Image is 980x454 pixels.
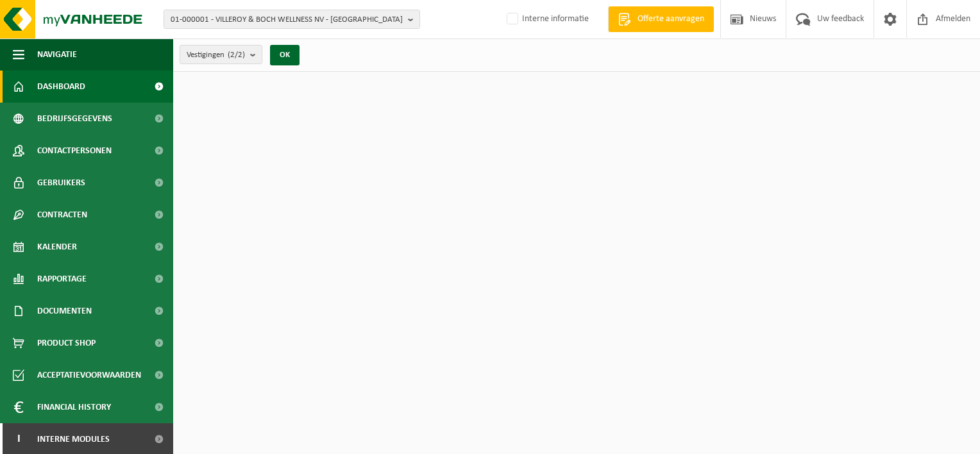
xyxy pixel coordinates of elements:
count: (2/2) [228,51,245,59]
span: Acceptatievoorwaarden [37,359,141,391]
span: Contracten [37,199,87,231]
span: Kalender [37,231,77,263]
label: Interne informatie [504,10,589,29]
span: Contactpersonen [37,135,112,167]
span: Dashboard [37,71,85,103]
span: Gebruikers [37,167,85,199]
span: Navigatie [37,38,77,71]
span: 01-000001 - VILLEROY & BOCH WELLNESS NV - [GEOGRAPHIC_DATA] [171,10,403,29]
a: Offerte aanvragen [608,6,714,32]
span: Bedrijfsgegevens [37,103,112,135]
span: Offerte aanvragen [634,13,707,26]
button: 01-000001 - VILLEROY & BOCH WELLNESS NV - [GEOGRAPHIC_DATA] [164,10,420,29]
button: Vestigingen(2/2) [180,45,262,64]
span: Documenten [37,295,92,327]
span: Financial History [37,391,111,423]
span: Vestigingen [187,46,245,65]
span: Product Shop [37,327,96,359]
button: OK [270,45,300,65]
span: Rapportage [37,263,87,295]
